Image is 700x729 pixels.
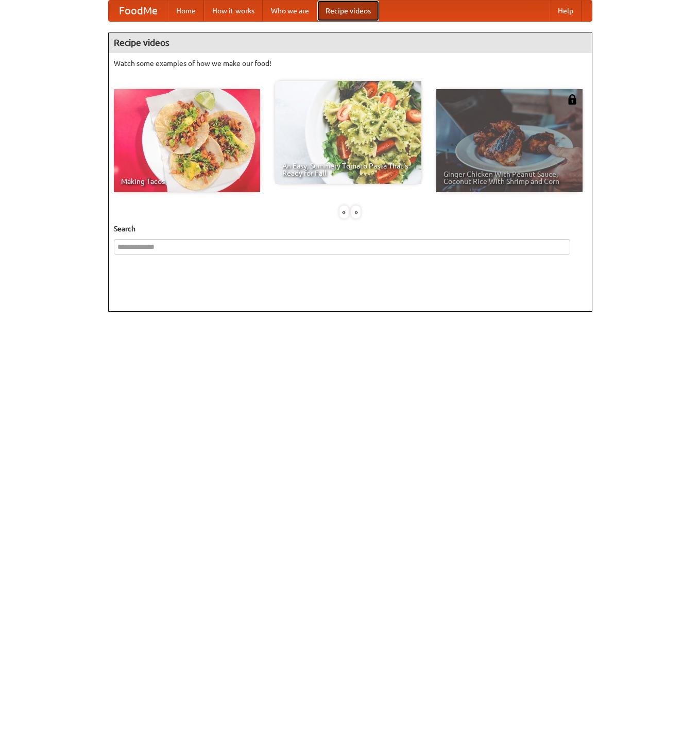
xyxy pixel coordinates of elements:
a: Making Tacos [114,89,260,192]
p: Watch some examples of how we make our food! [114,58,587,69]
a: How it works [204,1,263,21]
h5: Search [114,224,587,234]
h4: Recipe videos [109,32,592,53]
a: Help [550,1,582,21]
a: An Easy, Summery Tomato Pasta That's Ready for Fall [275,81,421,184]
a: Who we are [263,1,317,21]
div: « [339,206,349,218]
img: 483408.png [567,94,577,105]
span: Making Tacos [121,178,253,185]
div: » [351,206,361,218]
a: FoodMe [109,1,168,21]
a: Recipe videos [317,1,379,21]
span: An Easy, Summery Tomato Pasta That's Ready for Fall [282,162,414,177]
a: Home [168,1,204,21]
